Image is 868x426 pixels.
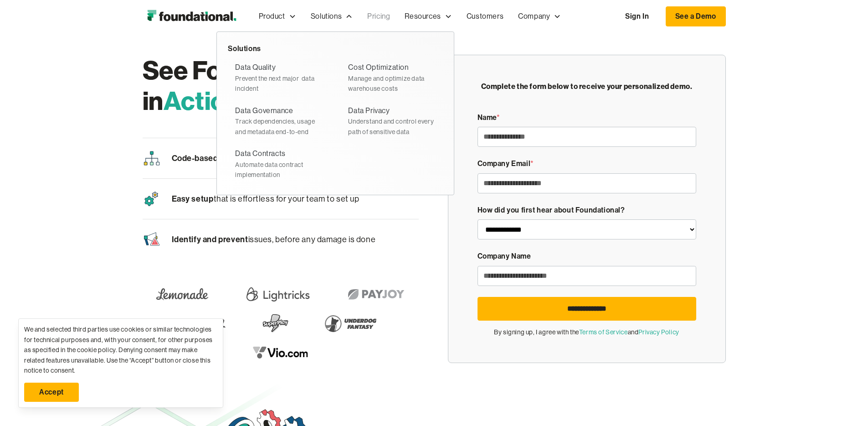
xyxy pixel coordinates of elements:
p: lineage that covers every part of the stack [172,151,375,166]
img: Streamline code icon [143,149,161,167]
div: Product [259,10,285,22]
div: Cost Optimization [348,62,408,73]
p: issues, before any damage is done [172,233,376,247]
div: Data Governance [235,105,293,117]
div: Company [511,1,568,31]
a: home [143,7,241,26]
div: Resources [405,10,441,22]
div: Company [518,10,550,22]
p: that is effortless for your team to set up [172,192,360,206]
img: Underdog Fantasy Logo [318,311,382,336]
img: Data Contracts Icon [143,230,161,249]
div: Manage and optimize data warehouse costs [348,73,436,94]
nav: Solutions [216,31,454,195]
div: We and selected third parties use cookies or similar technologies for technical purposes and, wit... [24,324,217,375]
span: Code-based [172,153,218,163]
div: Understand and control every path of sensitive data [348,116,436,137]
div: Data Quality [235,62,276,73]
div: Solutions [228,43,443,55]
div: Automate data contract implementation [235,160,323,180]
div: Solutions [303,1,360,31]
img: vio logo [247,340,315,365]
a: Customers [459,1,511,31]
a: Data QualityPrevent the next major data incident [228,58,330,97]
div: Company Name [478,250,696,262]
h1: See Foundational in [143,55,419,116]
img: Ramp Logo [179,311,233,336]
a: See a Demo [666,6,726,26]
a: Sign In [616,7,658,26]
div: Data Contracts [235,148,285,160]
a: Accept [24,383,79,402]
img: Payjoy logo [342,281,411,307]
img: Lightricks Logo [243,281,313,307]
div: Prevent the next major data incident [235,73,323,94]
div: By signing up, I agree with the and [478,327,696,337]
form: Demo Form [478,112,696,337]
img: Lemonade Logo [150,281,214,307]
a: Cost OptimizationManage and optimize data warehouse costs [341,58,443,97]
div: Name [478,112,696,124]
strong: Complete the form below to receive your personalized demo. [481,82,693,91]
a: Data GovernanceTrack dependencies, usage and metadata end-to-end [228,101,330,140]
img: Foundational Logo [143,7,241,26]
span: Easy setup [172,193,214,204]
div: Data Privacy [348,105,390,117]
div: Solutions [311,10,342,22]
div: Company Email [478,158,696,170]
div: How did you first hear about Foundational? [478,204,696,216]
a: Pricing [360,1,397,31]
div: Product [252,1,303,31]
a: Privacy Policy [638,328,679,336]
a: Data ContractsAutomate data contract implementation [228,144,330,183]
div: Track dependencies, usage and metadata end-to-end [235,116,323,137]
iframe: Chat Widget [822,382,868,426]
a: Terms of Service [579,328,628,336]
a: Data PrivacyUnderstand and control every path of sensitive data [341,101,443,140]
span: Action [164,84,241,117]
div: Resources [397,1,459,31]
span: Identify and prevent [172,234,248,244]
